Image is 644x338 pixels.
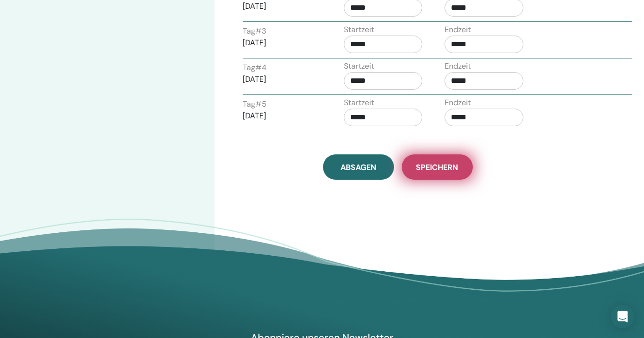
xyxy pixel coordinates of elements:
label: Endzeit [445,24,471,36]
label: Endzeit [445,60,471,72]
label: Startzeit [344,97,374,109]
div: Open Intercom Messenger [611,305,634,328]
span: Absagen [340,162,376,172]
label: Endzeit [445,97,471,109]
label: Tag # 3 [243,25,266,37]
button: Speichern [402,154,473,180]
p: [DATE] [243,74,322,85]
span: Speichern [416,162,458,172]
label: Startzeit [344,24,374,36]
label: Tag # 4 [243,62,267,74]
label: Startzeit [344,60,374,72]
p: [DATE] [243,110,322,122]
label: Tag # 5 [243,98,267,110]
p: [DATE] [243,37,322,49]
a: Absagen [323,154,394,180]
p: [DATE] [243,0,322,12]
